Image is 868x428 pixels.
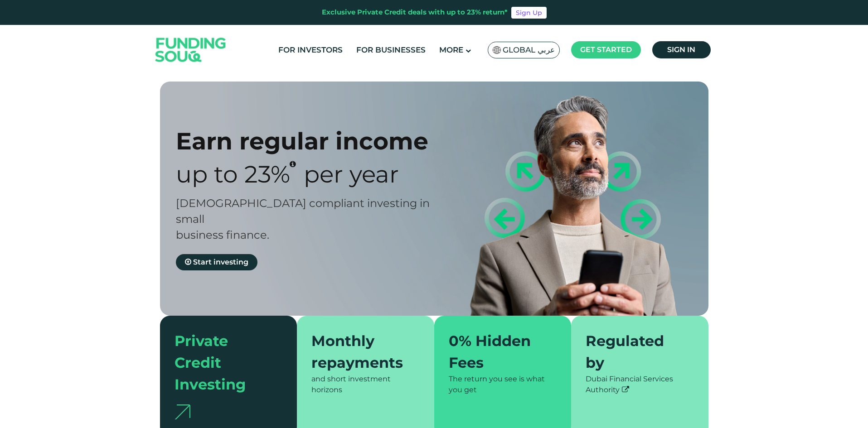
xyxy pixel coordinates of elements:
div: and short investment horizons [311,374,420,395]
span: Start investing [193,258,248,266]
span: Global عربي [503,45,555,55]
span: Sign in [667,45,695,54]
a: Start investing [176,254,257,270]
div: 0% Hidden Fees [449,330,546,374]
img: SA Flag [493,46,501,54]
a: Sign in [652,41,711,58]
span: Per Year [304,160,399,188]
img: Logo [146,27,235,73]
div: Dubai Financial Services Authority [586,374,694,395]
span: Up to 23% [176,160,290,188]
span: Get started [580,45,632,54]
div: Exclusive Private Credit deals with up to 23% return* [322,7,508,18]
div: Private Credit Investing [175,330,272,395]
a: Sign Up [511,7,547,19]
img: arrow [175,404,190,419]
div: Earn regular income [176,127,450,155]
div: Regulated by [586,330,683,374]
i: 23% IRR (expected) ~ 15% Net yield (expected) [290,160,296,168]
a: For Investors [276,43,345,58]
span: [DEMOGRAPHIC_DATA] compliant investing in small business finance. [176,197,430,241]
div: The return you see is what you get [449,374,557,395]
span: More [439,45,463,54]
div: Monthly repayments [311,330,409,374]
a: For Businesses [354,43,428,58]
